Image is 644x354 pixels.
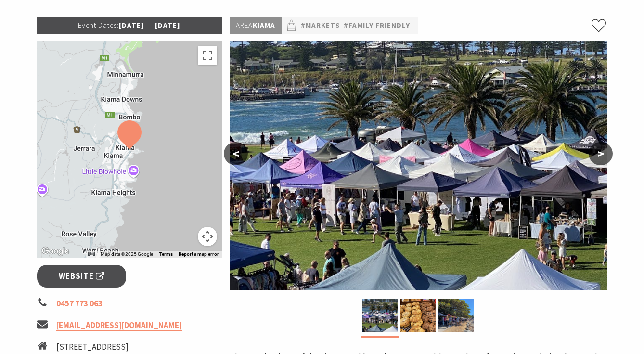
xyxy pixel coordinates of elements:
p: Kiama [230,17,282,34]
span: Website [59,270,105,283]
a: [EMAIL_ADDRESS][DOMAIN_NAME] [56,320,182,331]
img: Market ptoduce [400,299,436,332]
button: Toggle fullscreen view [198,46,217,65]
img: market photo [438,299,474,332]
button: Map camera controls [198,227,217,246]
img: Kiama Seaside Market [230,41,607,290]
p: [DATE] — [DATE] [37,17,222,34]
a: Click to see this area on Google Maps [39,245,71,258]
img: Google [39,245,71,258]
a: Report a map error [179,251,219,257]
button: > [589,142,613,165]
a: Terms (opens in new tab) [159,251,173,257]
span: Event Dates: [78,21,119,30]
a: 0457 773 063 [56,298,103,309]
a: #Markets [301,20,340,32]
li: [STREET_ADDRESS] [56,341,150,354]
img: Kiama Seaside Market [362,299,398,332]
button: < [224,142,248,165]
button: Keyboard shortcuts [88,251,95,258]
span: Area [236,21,253,30]
span: Map data ©2025 Google [101,251,153,257]
a: #Family Friendly [344,20,410,32]
a: Website [37,265,126,288]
